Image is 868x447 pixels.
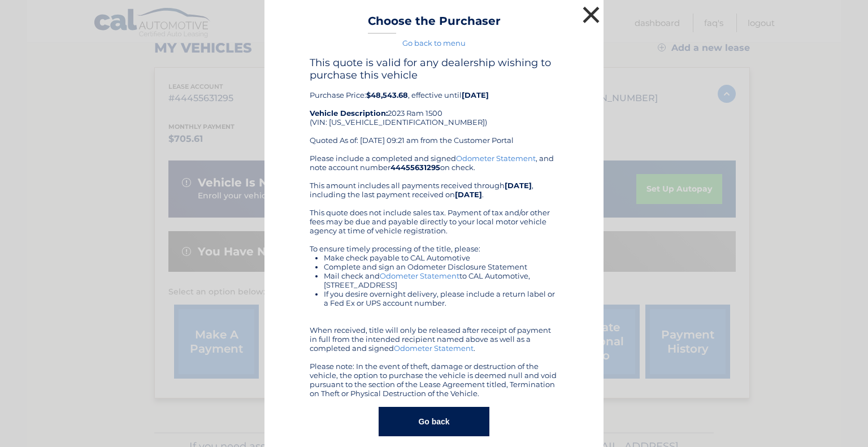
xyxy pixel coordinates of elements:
a: Odometer Statement [456,154,536,163]
a: Odometer Statement [394,344,474,353]
b: [DATE] [462,90,489,99]
h3: Choose the Purchaser [368,14,501,34]
li: If you desire overnight delivery, please include a return label or a Fed Ex or UPS account number. [324,289,558,307]
b: 44455631295 [390,163,440,172]
li: Make check payable to CAL Automotive [324,253,558,262]
b: $48,543.68 [366,90,408,99]
li: Mail check and to CAL Automotive, [STREET_ADDRESS] [324,271,558,289]
div: Purchase Price: , effective until 2023 Ram 1500 (VIN: [US_VEHICLE_IDENTIFICATION_NUMBER]) Quoted ... [310,57,558,154]
div: Please include a completed and signed , and note account number on check. This amount includes al... [310,154,558,398]
li: Complete and sign an Odometer Disclosure Statement [324,262,558,271]
a: Odometer Statement [380,271,459,280]
button: × [580,3,602,26]
strong: Vehicle Description: [310,109,388,118]
a: Go back to menu [402,38,466,47]
b: [DATE] [455,190,482,199]
button: Go back [379,407,489,436]
h4: This quote is valid for any dealership wishing to purchase this vehicle [310,57,558,81]
b: [DATE] [505,181,532,190]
